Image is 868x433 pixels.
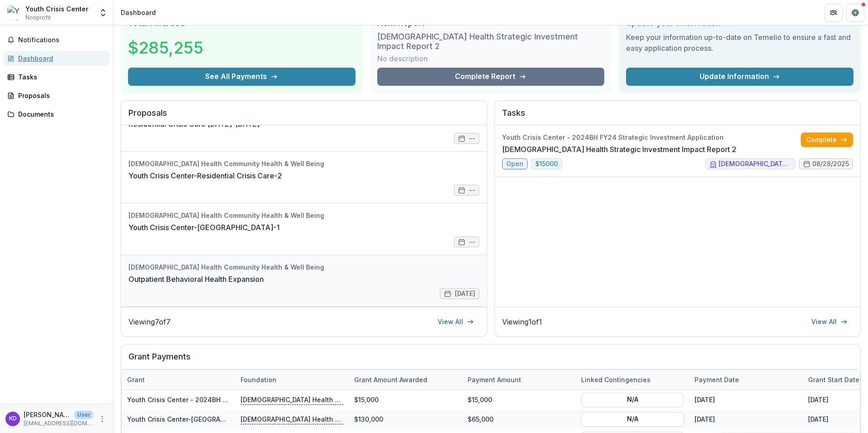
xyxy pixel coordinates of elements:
[349,375,433,384] div: Grant amount awarded
[4,107,109,122] a: Documents
[4,51,109,66] a: Dashboard
[235,375,282,384] div: Foundation
[576,375,656,384] div: Linked Contingencies
[689,375,745,384] div: Payment date
[25,14,51,22] span: Nonprofit
[122,370,235,389] div: Grant
[824,4,843,22] button: Partners
[689,409,803,429] div: [DATE]
[377,53,428,64] p: No description
[25,4,89,14] div: Youth Crisis Center
[689,370,803,389] div: Payment date
[127,415,261,423] a: Youth Crisis Center-[GEOGRAPHIC_DATA]-1
[462,390,576,409] div: $15,000
[241,414,343,424] p: [DEMOGRAPHIC_DATA] Health Community Health & Well Being
[4,88,109,103] a: Proposals
[581,412,684,426] button: N/A
[576,370,689,389] div: Linked Contingencies
[432,315,479,329] a: View All
[846,4,864,22] button: Get Help
[122,375,150,384] div: Grant
[9,416,17,422] div: Kristen Dietzen
[462,370,576,389] div: Payment Amount
[97,413,108,424] button: More
[626,32,853,54] h3: Keep your information up-to-date on Temelio to ensure a fast and easy application process.
[803,375,865,384] div: Grant start date
[377,68,605,86] a: Complete Report
[626,68,853,86] a: Update Information
[74,411,93,419] p: User
[97,4,109,22] button: Open entity switcher
[128,352,853,369] h2: Grant Payments
[121,8,156,17] div: Dashboard
[502,316,542,327] p: Viewing 1 of 1
[462,409,576,429] div: $65,000
[128,316,171,327] p: Viewing 7 of 7
[117,6,159,19] nav: breadcrumb
[349,370,462,389] div: Grant amount awarded
[18,72,102,82] div: Tasks
[7,5,22,20] img: Youth Crisis Center
[801,133,853,147] a: Complete
[128,108,479,125] h2: Proposals
[127,396,345,403] a: Youth Crisis Center - 2024BH FY24 Strategic Investment Application
[18,36,106,44] span: Notifications
[18,54,102,63] div: Dashboard
[128,118,260,129] a: Residential Crisis Care [DATE]-[DATE]
[502,144,736,155] a: [DEMOGRAPHIC_DATA] Health Strategic Investment Impact Report 2
[128,274,264,285] a: Outpatient Behavioral Health Expansion
[689,390,803,409] div: [DATE]
[24,419,93,428] p: [EMAIL_ADDRESS][DOMAIN_NAME]
[806,315,853,329] a: View All
[128,222,280,233] a: Youth Crisis Center-[GEOGRAPHIC_DATA]-1
[349,409,462,429] div: $130,000
[128,35,203,60] h3: $285,255
[128,68,355,86] button: See All Payments
[349,390,462,409] div: $15,000
[18,91,102,100] div: Proposals
[377,32,605,51] h3: [DEMOGRAPHIC_DATA] Health Strategic Investment Impact Report 2
[462,375,527,384] div: Payment Amount
[581,392,684,407] button: N/A
[128,170,282,181] a: Youth Crisis Center-Residential Crisis Care-2
[18,109,102,119] div: Documents
[235,370,349,389] div: Foundation
[4,69,109,84] a: Tasks
[502,108,853,125] h2: Tasks
[24,410,71,419] p: [PERSON_NAME]
[241,394,343,404] p: [DEMOGRAPHIC_DATA] Health Community Health & Well Being
[4,33,109,47] button: Notifications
